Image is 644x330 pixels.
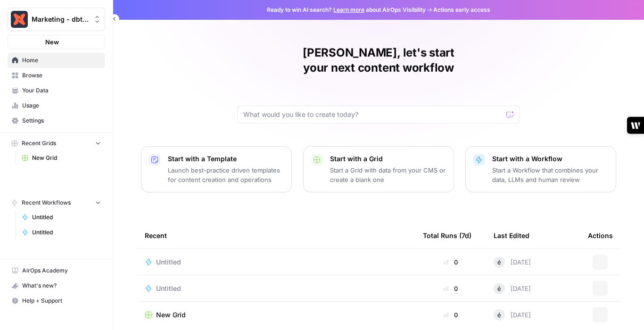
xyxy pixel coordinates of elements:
span: Home [22,56,101,65]
div: [DATE] [494,283,531,294]
a: Your Data [8,83,105,98]
a: Learn more [333,6,364,13]
div: Recent [145,223,408,248]
a: Untitled [17,210,105,225]
span: Marketing - dbt Labs [32,15,89,24]
a: Home [8,53,105,68]
button: Help + Support [8,293,105,308]
p: Start with a Workflow [492,154,608,164]
button: Recent Grids [8,136,105,150]
span: AirOps Academy [22,266,101,275]
button: Start with a WorkflowStart a Workflow that combines your data, LLMs and human review [465,146,616,192]
p: Start with a Template [168,154,284,164]
a: AirOps Academy [8,263,105,278]
a: Untitled [145,257,408,267]
div: Total Runs (7d) [423,223,471,248]
a: Usage [8,98,105,113]
span: Recent Grids [22,139,56,148]
p: Start with a Grid [330,154,446,164]
span: é [497,284,501,293]
span: Ready to win AI search? about AirOps Visibility [267,6,426,14]
span: New Grid [156,310,186,320]
input: What would you like to create today? [243,110,503,119]
a: Untitled [17,225,105,240]
p: Start a Workflow that combines your data, LLMs and human review [492,165,608,184]
a: Settings [8,113,105,128]
span: Settings [22,116,101,125]
span: é [497,310,501,320]
button: What's new? [8,278,105,293]
span: Actions early access [433,6,490,14]
span: Untitled [32,228,101,237]
span: é [497,257,501,267]
div: Last Edited [494,223,529,248]
button: Recent Workflows [8,196,105,210]
span: Browse [22,71,101,80]
span: Your Data [22,86,101,95]
button: New [8,35,105,49]
span: New [45,37,59,47]
div: 0 [423,310,479,320]
button: Workspace: Marketing - dbt Labs [8,8,105,31]
p: Launch best-practice driven templates for content creation and operations [168,165,284,184]
span: Recent Workflows [22,198,71,207]
a: Browse [8,68,105,83]
a: New Grid [17,150,105,165]
div: 0 [423,257,479,267]
div: [DATE] [494,256,531,268]
div: 0 [423,284,479,293]
span: New Grid [32,154,101,162]
div: What's new? [8,279,105,293]
div: Actions [588,223,613,248]
span: Usage [22,101,101,110]
img: Marketing - dbt Labs Logo [11,11,28,28]
p: Start a Grid with data from your CMS or create a blank one [330,165,446,184]
span: Untitled [156,284,181,293]
button: Start with a GridStart a Grid with data from your CMS or create a blank one [303,146,454,192]
a: Untitled [145,284,408,293]
a: New Grid [145,310,408,320]
span: Help + Support [22,297,101,305]
span: Untitled [32,213,101,222]
span: Untitled [156,257,181,267]
button: Start with a TemplateLaunch best-practice driven templates for content creation and operations [141,146,292,192]
div: [DATE] [494,309,531,321]
h1: [PERSON_NAME], let's start your next content workflow [237,45,520,75]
